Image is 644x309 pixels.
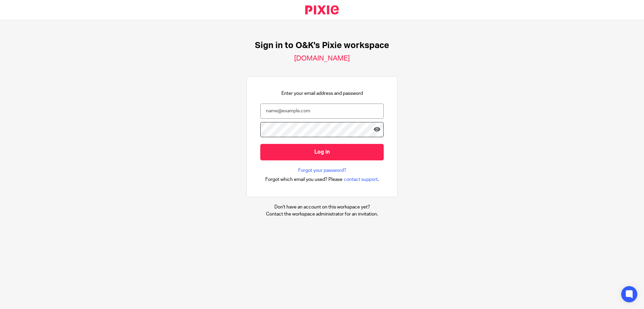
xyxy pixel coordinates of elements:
span: contact support [344,176,378,183]
p: Contact the workspace administrator for an invitation. [266,211,378,218]
a: Forgot your password? [298,167,346,174]
h1: Sign in to O&K's Pixie workspace [255,40,389,51]
h2: [DOMAIN_NAME] [294,54,350,63]
span: Forgot which email you used? Please [265,176,342,183]
input: Log in [260,144,384,160]
div: . [265,176,379,183]
p: Enter your email address and password [281,90,363,97]
input: name@example.com [260,104,384,119]
p: Don't have an account on this workspace yet? [266,204,378,210]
